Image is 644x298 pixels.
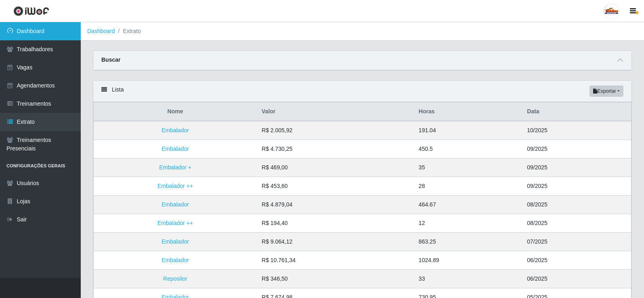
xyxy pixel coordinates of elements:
[162,146,189,152] a: Embalador
[157,183,193,189] a: Embalador ++
[414,251,522,270] td: 1024.89
[414,140,522,158] td: 450.5
[589,85,623,97] button: Exportar
[522,233,631,251] td: 07/2025
[257,102,414,121] th: Valor
[522,214,631,233] td: 08/2025
[162,238,189,245] a: Embalador
[163,275,187,282] a: Repositor
[93,81,631,102] div: Lista
[159,164,191,171] a: Embalador +
[522,196,631,214] td: 08/2025
[257,177,414,196] td: R$ 453,60
[522,102,631,121] th: Data
[13,6,49,16] img: CoreUI Logo
[101,56,120,63] strong: Buscar
[522,158,631,177] td: 09/2025
[257,158,414,177] td: R$ 469,00
[414,270,522,288] td: 33
[81,22,644,41] nav: breadcrumb
[522,140,631,158] td: 09/2025
[414,214,522,233] td: 12
[257,251,414,270] td: R$ 10.761,34
[522,121,631,140] td: 10/2025
[162,201,189,208] a: Embalador
[522,251,631,270] td: 06/2025
[157,220,193,226] a: Embalador ++
[414,177,522,196] td: 28
[414,158,522,177] td: 35
[162,127,189,133] a: Embalador
[522,270,631,288] td: 06/2025
[414,233,522,251] td: 863.25
[257,270,414,288] td: R$ 346,50
[522,177,631,196] td: 09/2025
[414,196,522,214] td: 464.67
[257,214,414,233] td: R$ 194,40
[257,233,414,251] td: R$ 9.064,12
[115,27,141,35] li: Extrato
[87,28,115,34] a: Dashboard
[94,102,257,121] th: Nome
[257,196,414,214] td: R$ 4.879,04
[257,121,414,140] td: R$ 2.005,92
[162,257,189,263] a: Embalador
[414,121,522,140] td: 191.04
[414,102,522,121] th: Horas
[257,140,414,158] td: R$ 4.730,25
